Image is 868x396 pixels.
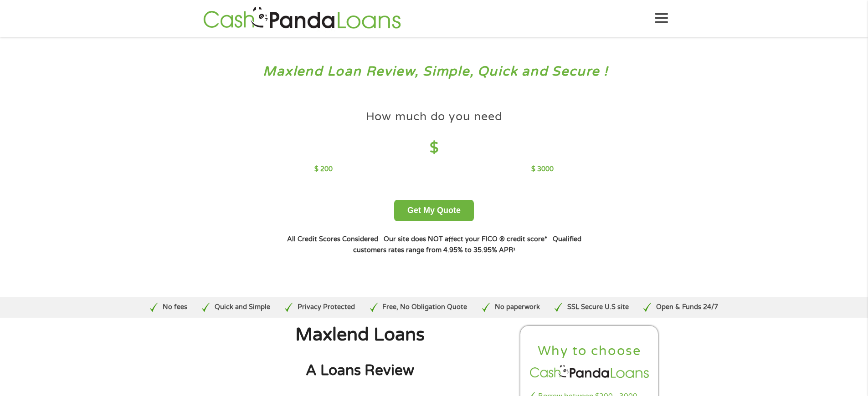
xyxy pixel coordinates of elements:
[163,302,187,312] p: No fees
[382,302,467,312] p: Free, No Obligation Quote
[314,139,554,157] h4: $
[656,302,718,312] p: Open & Funds 24/7
[384,235,547,243] strong: Our site does NOT affect your FICO ® credit score*
[314,164,333,174] p: $ 200
[298,302,355,312] p: Privacy Protected
[287,235,378,243] strong: All Credit Scores Considered
[295,324,425,345] span: Maxlend Loans
[394,200,474,221] button: Get My Quote
[495,302,540,312] p: No paperwork
[528,343,651,360] h2: Why to choose
[215,302,270,312] p: Quick and Simple
[200,5,404,31] img: GetLoanNow Logo
[567,302,629,312] p: SSL Secure U.S site
[366,109,503,124] h4: How much do you need
[209,361,511,380] h2: A Loans Review
[531,164,554,174] p: $ 3000
[26,63,842,80] h3: Maxlend Loan Review, Simple, Quick and Secure !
